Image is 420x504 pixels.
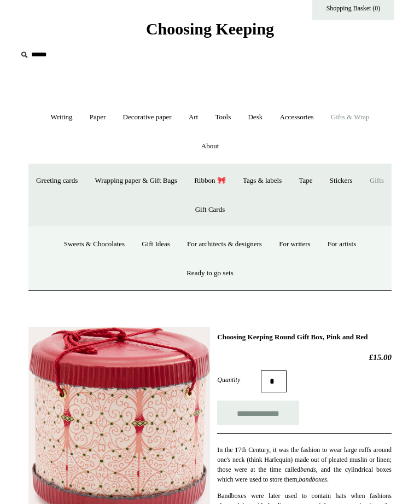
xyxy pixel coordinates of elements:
[235,166,289,195] a: Tags & labels
[179,259,241,288] a: Ready to go sets
[362,166,392,195] a: Gifts
[272,103,321,132] a: Accessories
[291,166,320,195] a: Tape
[188,195,233,224] a: Gift Cards
[320,230,364,259] a: For artists
[146,20,274,38] span: Choosing Keeping
[322,166,360,195] a: Stickers
[181,103,206,132] a: Art
[217,352,392,362] h2: £15.00
[56,230,132,259] a: Sweets & Chocolates
[217,375,261,385] label: Quantity
[115,103,179,132] a: Decorative paper
[146,28,274,36] a: Choosing Keeping
[217,333,392,341] h1: Choosing Keeping Round Gift Box, Pink and Red
[240,103,270,132] a: Desk
[217,445,392,484] p: In the 17th Century, it was the fashion to wear large ruffs around one's neck (think Harlequin) m...
[194,132,227,161] a: About
[300,466,316,473] em: bands
[186,166,234,195] a: Ribbon 🎀
[43,103,80,132] a: Writing
[82,103,114,132] a: Paper
[87,166,184,195] a: Wrapping paper & Gift Bags
[271,230,318,259] a: For writers
[134,230,178,259] a: Gift Ideas
[179,230,270,259] a: For architects & designers
[208,103,239,132] a: Tools
[28,166,85,195] a: Greeting cards
[299,476,327,483] em: bandboxes
[323,103,377,132] a: Gifts & Wrap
